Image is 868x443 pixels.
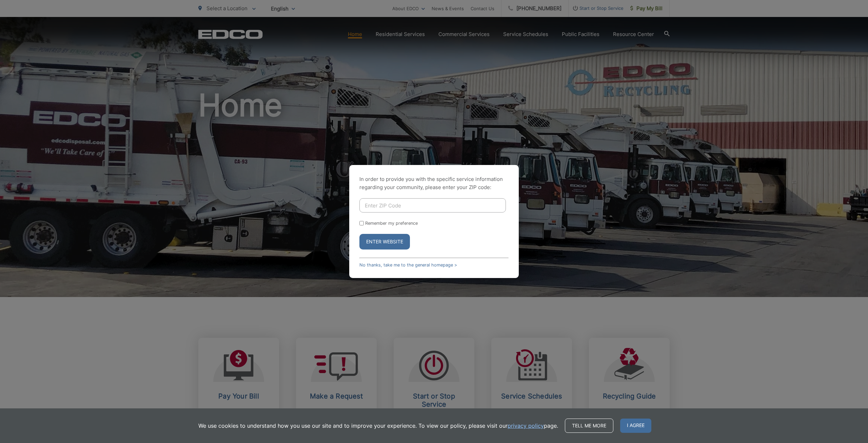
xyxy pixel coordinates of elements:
a: Tell me more [565,419,613,433]
a: No thanks, take me to the general homepage > [359,262,457,267]
span: I agree [620,419,651,433]
button: Enter Website [359,234,410,250]
input: Enter ZIP Code [359,198,506,213]
label: Remember my preference [365,221,418,226]
p: In order to provide you with the specific service information regarding your community, please en... [359,175,509,191]
p: We use cookies to understand how you use our site and to improve your experience. To view our pol... [198,422,558,430]
a: privacy policy [508,422,544,430]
